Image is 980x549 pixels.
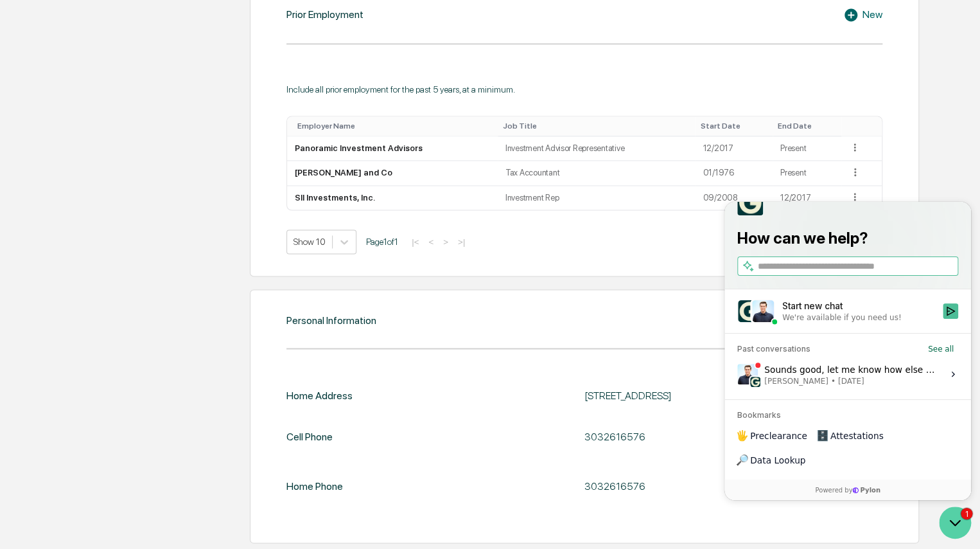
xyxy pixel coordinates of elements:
[498,186,696,210] td: Investment Rep
[287,186,498,210] td: SII Investments, Inc.
[8,222,88,246] a: 🖐️Preclearance
[724,202,971,500] iframe: Customer support window
[286,471,343,500] div: Home Phone
[286,84,882,94] div: Include all prior employment for the past 5 years, at a minimum.
[695,186,772,210] td: 09/2008
[114,174,140,184] span: [DATE]
[584,430,882,442] div: 3032616576
[40,174,104,184] span: [PERSON_NAME]
[218,102,234,117] button: Start new chat
[26,175,36,185] img: 1746055101610-c473b297-6a78-478c-a979-82029cc54cd1
[13,142,86,152] div: Past conversations
[773,136,841,161] td: Present
[424,237,437,248] button: <
[8,247,86,270] a: 🔎Data Lookup
[852,122,877,130] div: Toggle SortBy
[503,122,690,130] div: Toggle SortBy
[91,283,155,293] a: Powered byPylon
[287,136,498,161] td: Panoramic Investment Advisors
[498,136,696,161] td: Investment Advisor Representative
[286,389,353,401] div: Home Address
[584,389,882,401] div: [STREET_ADDRESS]
[106,228,159,240] span: Attestations
[199,139,234,155] button: See all
[366,237,398,247] span: Page 1 of 1
[13,98,36,121] img: 1746055101610-c473b297-6a78-478c-a979-82029cc54cd1
[286,422,333,451] div: Cell Phone
[843,7,882,22] div: New
[107,174,111,184] span: •
[297,122,493,130] div: Toggle SortBy
[13,229,23,239] div: 🖐️
[13,162,33,183] img: Jack Rasmussen
[13,26,234,47] p: How can we help?
[13,253,23,264] div: 🔎
[695,161,772,186] td: 01/1976
[408,237,423,248] button: |<
[584,480,882,492] div: 3032616576
[58,98,211,111] div: Start new chat
[93,229,103,239] div: 🗄️
[88,222,164,246] a: 🗄️Attestations
[695,136,772,161] td: 12/2017
[439,237,452,248] button: >
[286,8,363,21] div: Prior Employment
[773,161,841,186] td: Present
[128,283,155,293] span: Pylon
[26,252,81,265] span: Data Lookup
[454,237,469,248] button: >|
[700,122,767,130] div: Toggle SortBy
[939,507,974,541] iframe: Open customer support
[287,161,498,186] td: [PERSON_NAME] and Co
[286,314,376,326] div: Personal Information
[58,111,177,121] div: We're available if you need us!
[26,228,83,240] span: Preclearance
[778,122,836,130] div: Toggle SortBy
[773,186,841,210] td: 12/2017
[498,161,696,186] td: Tax Accountant
[27,98,50,121] img: 8933085812038_c878075ebb4cc5468115_72.jpg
